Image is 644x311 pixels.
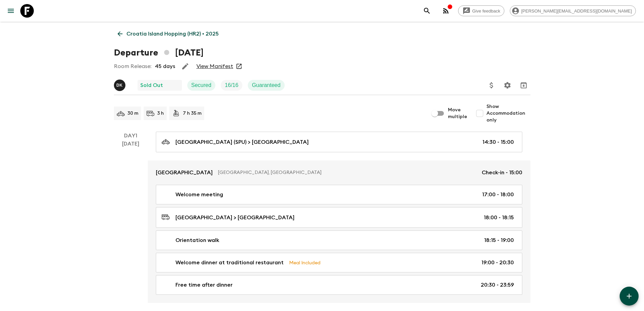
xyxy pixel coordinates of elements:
[127,110,138,117] p: 30 m
[196,63,233,70] a: View Manifest
[155,62,175,70] p: 45 days
[175,281,233,289] p: Free time after dinner
[175,259,284,267] p: Welcome dinner at traditional restaurant
[458,5,504,16] a: Give feedback
[175,236,219,244] p: Orientation walk
[486,103,530,124] span: Show Accommodation only
[126,30,219,38] p: Croatia Island Hopping (HR2) • 2025
[448,107,468,120] span: Move multiple
[114,132,148,140] p: Day 1
[157,110,164,117] p: 3 h
[114,27,222,41] a: Croatia Island Hopping (HR2) • 2025
[517,79,530,92] button: Archive (Completed, Cancelled or Unsynced Departures only)
[482,169,522,177] p: Check-in - 15:00
[289,259,320,266] p: Meal Included
[114,62,151,70] p: Room Release:
[221,80,242,91] div: Trip Fill
[148,160,530,185] a: [GEOGRAPHIC_DATA][GEOGRAPHIC_DATA], [GEOGRAPHIC_DATA]Check-in - 15:00
[469,8,504,14] span: Give feedback
[218,169,476,176] p: [GEOGRAPHIC_DATA], [GEOGRAPHIC_DATA]
[156,253,522,272] a: Welcome dinner at traditional restaurantMeal Included19:00 - 20:30
[175,214,294,222] p: [GEOGRAPHIC_DATA] > [GEOGRAPHIC_DATA]
[114,82,127,87] span: Dario Kota
[187,80,216,91] div: Secured
[191,81,212,89] p: Secured
[140,81,163,89] p: Sold Out
[175,138,309,146] p: [GEOGRAPHIC_DATA] (SPU) > [GEOGRAPHIC_DATA]
[482,138,514,146] p: 14:30 - 15:00
[114,80,127,91] button: DK
[481,281,514,289] p: 20:30 - 23:59
[482,191,514,199] p: 17:00 - 18:00
[156,207,522,228] a: [GEOGRAPHIC_DATA] > [GEOGRAPHIC_DATA]18:00 - 18:15
[501,79,514,92] button: Settings
[252,81,281,89] p: Guaranteed
[156,230,522,250] a: Orientation walk18:15 - 19:00
[156,185,522,204] a: Welcome meeting17:00 - 18:00
[518,8,636,14] span: [PERSON_NAME][EMAIL_ADDRESS][DOMAIN_NAME]
[485,79,498,92] button: Update Price, Early Bird Discount and Costs
[175,191,223,199] p: Welcome meeting
[4,4,18,18] button: menu
[114,46,204,60] h1: Departure [DATE]
[116,83,123,88] p: D K
[510,5,636,16] div: [PERSON_NAME][EMAIL_ADDRESS][DOMAIN_NAME]
[122,140,139,303] div: [DATE]
[156,132,522,152] a: [GEOGRAPHIC_DATA] (SPU) > [GEOGRAPHIC_DATA]14:30 - 15:00
[484,236,514,244] p: 18:15 - 19:00
[484,214,514,222] p: 18:00 - 18:15
[420,4,434,18] button: search adventures
[225,81,238,89] p: 16 / 16
[481,259,514,267] p: 19:00 - 20:30
[183,110,201,117] p: 7 h 35 m
[156,275,522,295] a: Free time after dinner20:30 - 23:59
[156,169,213,177] p: [GEOGRAPHIC_DATA]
